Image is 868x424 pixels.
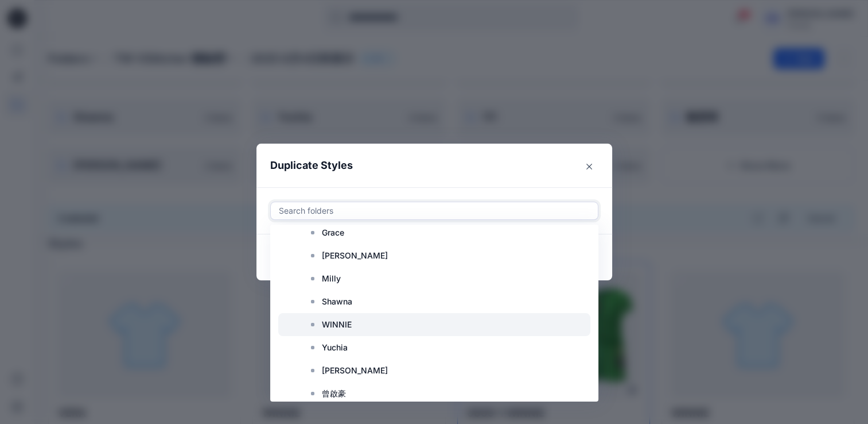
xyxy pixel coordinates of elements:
p: Milly [322,272,341,286]
p: Shawna [322,295,352,309]
p: WINNIE [322,318,352,332]
p: 曾啟豪 [322,387,346,400]
p: [PERSON_NAME] [322,249,388,263]
p: [PERSON_NAME] [322,364,388,377]
p: Duplicate Styles [270,157,353,174]
p: Yuchia [322,341,348,354]
p: Grace [322,226,344,240]
button: Close [580,157,598,176]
